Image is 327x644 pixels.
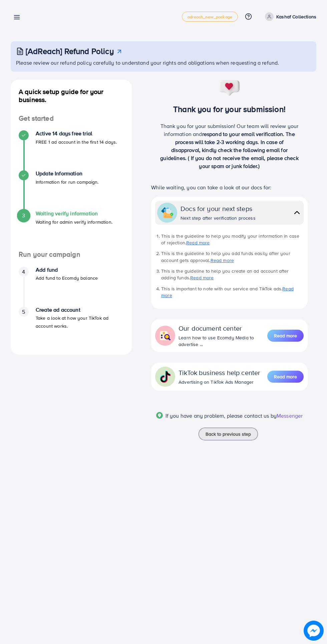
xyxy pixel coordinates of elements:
[156,412,163,419] img: Popup guide
[274,332,297,339] span: Read more
[277,412,303,419] span: Messenger
[22,308,25,316] span: 5
[179,379,260,385] div: Advertising on TikTok Ads Manager
[211,257,234,264] a: Read more
[11,88,132,104] h4: A quick setup guide for your business.
[166,412,277,419] span: If you have any problem, please contact us by
[11,170,132,210] li: Update Information
[11,267,132,307] li: Add fund
[206,431,251,437] span: Back to previous step
[199,428,258,440] button: Back to previous step
[151,183,308,191] p: While waiting, you can take a look at our docs for:
[36,178,99,186] p: Information for run campaign.
[160,130,298,170] span: respond to your email verification. The process will take 2-3 working days. In case of disapprova...
[274,373,297,380] span: Read more
[267,330,304,342] button: Read more
[159,330,171,342] img: collapse
[262,12,316,21] a: Kashaf Collections
[267,370,304,383] a: Read more
[161,285,294,299] a: Read more
[11,130,132,170] li: Active 14 days free trial
[142,104,316,114] h3: Thank you for your submission!
[36,130,117,137] h4: Active 14 days free trial
[161,285,304,299] li: This is important to note with our service and TikTok ads.
[179,368,260,377] div: TikTok business help center
[161,207,173,219] img: collapse
[36,314,124,330] p: Take a look at how your TikTok ad account works.
[159,371,171,383] img: collapse
[36,274,98,282] p: Add fund to Ecomdy balance
[188,15,232,19] span: adreach_new_package
[304,621,324,641] img: image
[11,307,132,347] li: Create ad account
[16,59,312,67] p: Please review our refund policy carefully to understand your rights and obligations when requesti...
[36,218,112,226] p: Waiting for admin verify information.
[36,170,99,177] h4: Update Information
[182,12,238,22] a: adreach_new_package
[161,250,304,264] li: This is the guideline to help you add funds easily after your account gets approval.
[36,307,124,313] h4: Create ad account
[181,204,256,213] div: Docs for your next steps
[267,329,304,342] a: Read more
[11,210,132,250] li: Waiting verify information
[292,208,302,217] img: collapse
[161,233,304,246] li: This is the guideline to help you modify your information in case of rejection.
[22,212,25,219] span: 3
[11,114,132,123] h4: Get started
[190,274,214,281] a: Read more
[26,46,114,56] h3: [AdReach] Refund Policy
[36,210,112,217] h4: Waiting verify information
[36,267,98,273] h4: Add fund
[179,334,267,348] div: Learn how to use Ecomdy Media to advertise ...
[276,13,316,21] p: Kashaf Collections
[219,80,241,96] img: success
[181,215,256,221] div: Next step after verification process
[22,268,25,276] span: 4
[186,239,210,246] a: Read more
[267,371,304,383] button: Read more
[160,122,299,170] p: Thank you for your submission! Our team will review your information and
[11,250,132,259] h4: Run your campaign
[161,268,304,281] li: This is the guideline to help you create an ad account after adding funds.
[36,138,117,146] p: FREE 1 ad account in the first 14 days.
[179,323,267,333] div: Our document center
